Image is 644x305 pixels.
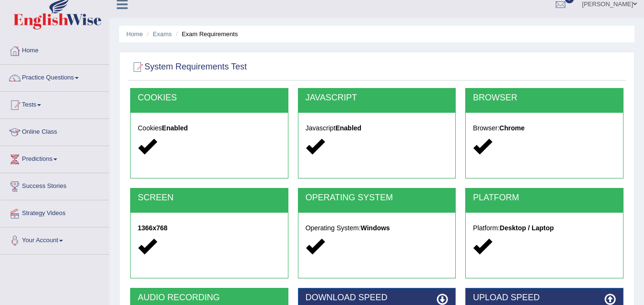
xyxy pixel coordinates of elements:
a: Online Class [0,119,109,143]
h2: System Requirements Test [130,60,247,74]
h2: DOWNLOAD SPEED [306,293,449,303]
a: Home [0,38,109,61]
a: Exams [153,30,172,38]
strong: Enabled [162,124,188,132]
strong: 1366x768 [138,224,167,232]
a: Practice Questions [0,65,109,89]
h2: OPERATING SYSTEM [306,193,449,203]
h2: COOKIES [138,93,281,103]
a: Home [126,30,143,38]
h5: Javascript [306,125,449,132]
a: Tests [0,92,109,116]
a: Success Stories [0,173,109,197]
h2: PLATFORM [473,193,616,203]
h2: SCREEN [138,193,281,203]
a: Strategy Videos [0,200,109,224]
strong: Desktop / Laptop [500,224,554,232]
h5: Cookies [138,125,281,132]
h5: Operating System: [306,225,449,232]
a: Predictions [0,146,109,170]
strong: Enabled [336,124,361,132]
strong: Chrome [500,124,525,132]
h5: Browser: [473,125,616,132]
h2: AUDIO RECORDING [138,293,281,303]
h5: Platform: [473,225,616,232]
h2: UPLOAD SPEED [473,293,616,303]
li: Exam Requirements [174,30,238,39]
a: Your Account [0,227,109,251]
strong: Windows [361,224,390,232]
h2: JAVASCRIPT [306,93,449,103]
h2: BROWSER [473,93,616,103]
